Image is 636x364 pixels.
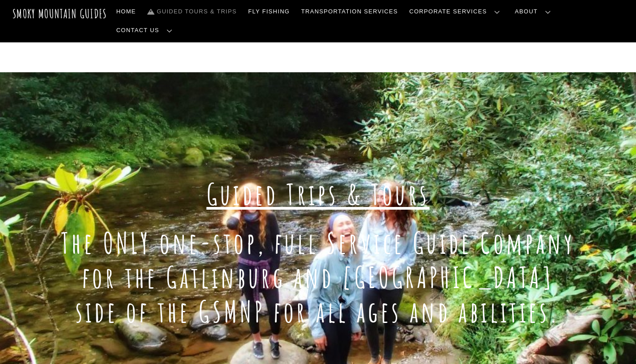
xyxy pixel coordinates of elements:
a: Contact Us [113,21,179,40]
span: Guided Trips & Tours [207,176,430,212]
a: Transportation Services [298,2,401,21]
a: Fly Fishing [245,2,293,21]
a: Home [113,2,140,21]
h1: The ONLY one-stop, full Service Guide Company for the Gatlinburg and [GEOGRAPHIC_DATA] side of th... [57,226,579,329]
a: About [511,2,558,21]
a: Smoky Mountain Guides [12,6,107,21]
a: Guided Tours & Trips [144,2,240,21]
a: Corporate Services [406,2,507,21]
